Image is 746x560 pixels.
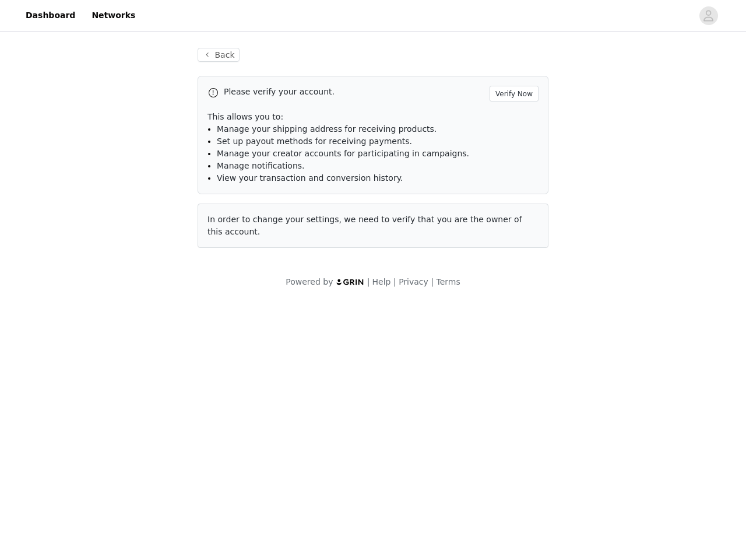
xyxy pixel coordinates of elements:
[198,48,240,62] button: Back
[19,2,82,29] a: Dashboard
[207,111,539,123] p: This allows you to:
[399,277,428,286] a: Privacy
[393,277,396,286] span: |
[217,173,403,183] span: View your transaction and conversion history.
[217,136,412,146] span: Set up payout methods for receiving payments.
[372,277,391,286] a: Help
[217,149,469,158] span: Manage your creator accounts for participating in campaigns.
[367,277,370,286] span: |
[286,277,333,286] span: Powered by
[703,6,714,25] div: avatar
[217,124,437,134] span: Manage your shipping address for receiving products.
[224,86,485,98] p: Please verify your account.
[217,161,305,170] span: Manage notifications.
[85,2,142,29] a: Networks
[436,277,460,286] a: Terms
[431,277,434,286] span: |
[207,215,522,236] span: In order to change your settings, we need to verify that you are the owner of this account.
[490,86,539,101] button: Verify Now
[336,278,365,286] img: logo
